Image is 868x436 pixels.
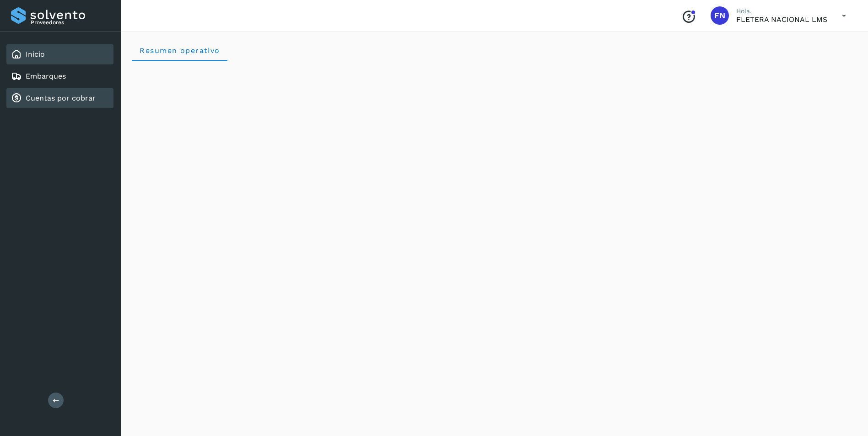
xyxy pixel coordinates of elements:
a: Inicio [26,50,45,58]
a: Embarques [26,72,66,80]
p: FLETERA NACIONAL LMS [736,15,827,24]
span: Resumen operativo [139,46,220,55]
div: Cuentas por cobrar [6,88,113,108]
a: Cuentas por cobrar [26,94,96,102]
p: Proveedores [31,19,110,26]
div: Embarques [6,66,113,86]
div: Inicio [6,44,113,64]
p: Hola, [736,7,827,15]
